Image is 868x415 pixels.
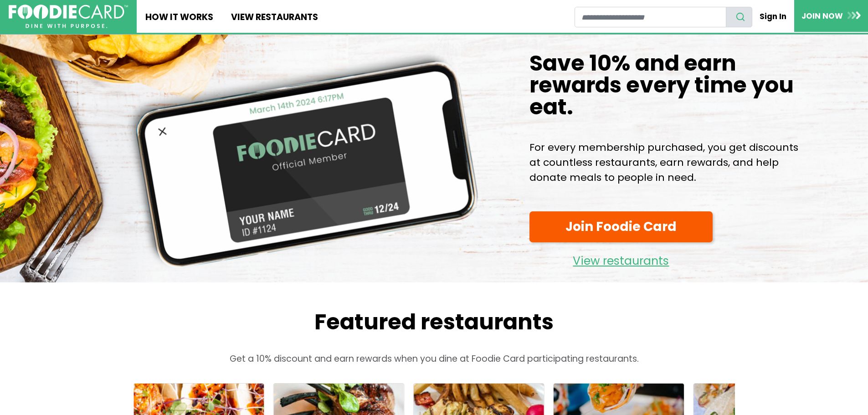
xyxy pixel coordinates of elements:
p: Get a 10% discount and earn rewards when you dine at Foodie Card participating restaurants. [115,353,753,366]
a: Sign In [752,6,794,26]
input: restaurant search [575,7,726,27]
p: For every membership purchased, you get discounts at countless restaurants, earn rewards, and hel... [529,140,798,185]
h1: Save 10% and earn rewards every time you eat. [529,52,798,118]
button: search [726,7,752,27]
h2: Featured restaurants [115,309,753,335]
img: FoodieCard; Eat, Drink, Save, Donate [9,5,128,29]
a: Join Foodie Card [529,211,713,243]
a: View restaurants [529,247,713,270]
